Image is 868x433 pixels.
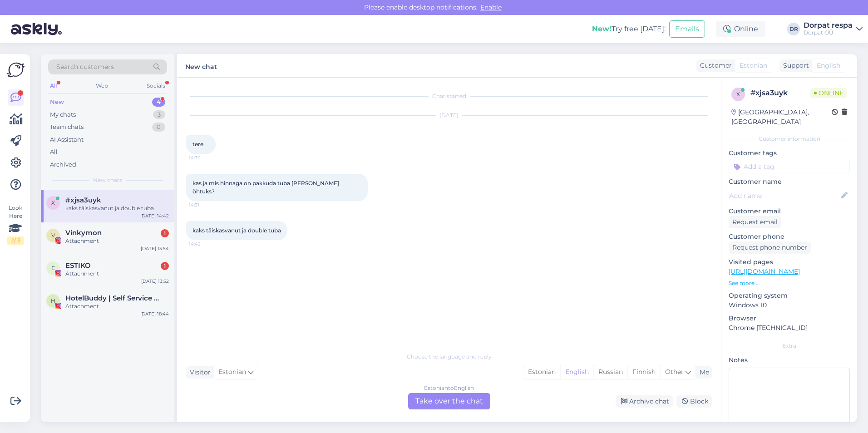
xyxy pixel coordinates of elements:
span: Estonian [740,61,767,70]
div: DR [787,23,800,35]
div: Archived [50,160,76,169]
span: H [51,297,55,304]
p: Notes [729,355,850,365]
div: 1 [161,262,169,270]
span: Enable [478,3,504,11]
div: [DATE] 13:52 [141,278,169,285]
div: Online [716,21,765,37]
span: kas ja mis hinnaga on pakkuda tuba [PERSON_NAME] õhtuks? [192,180,340,195]
label: New chat [185,59,217,72]
input: Add a tag [729,160,850,173]
div: 4 [152,98,165,107]
span: 14:30 [189,154,223,161]
span: ESTIKO [65,261,91,270]
div: Russian [593,365,627,379]
div: 2 / 3 [7,236,24,245]
p: Windows 10 [729,300,850,310]
span: Online [810,88,847,98]
div: Visitor [186,368,211,377]
div: Dorpat OÜ [804,29,853,36]
span: Estonian [218,367,246,377]
div: Me [696,368,709,377]
div: Support [779,61,809,70]
div: [GEOGRAPHIC_DATA], [GEOGRAPHIC_DATA] [731,108,832,127]
button: Emails [669,20,705,38]
p: Customer email [729,207,850,216]
p: Visited pages [729,257,850,267]
span: Other [665,368,684,376]
a: [URL][DOMAIN_NAME] [729,267,800,276]
div: # xjsa3uyk [750,88,810,98]
div: Take over the chat [408,393,490,409]
div: Attachment [65,270,169,278]
div: Customer [696,61,732,70]
div: AI Assistant [50,135,84,144]
span: tere [192,141,203,148]
div: Socials [145,80,167,92]
div: Finnish [627,365,660,379]
p: Customer name [729,177,850,187]
div: New [50,98,64,107]
span: HotelBuddy | Self Service App for Hotel Guests [65,294,160,302]
div: Choose the language and reply [186,353,712,361]
a: Dorpat respaDorpat OÜ [804,22,863,36]
img: Askly Logo [7,61,25,79]
div: Team chats [50,123,84,132]
div: Look Here [7,204,24,245]
div: Estonian [523,365,560,379]
div: Attachment [65,237,169,245]
p: Operating system [729,291,850,300]
p: Customer phone [729,232,850,241]
input: Add name [729,191,839,201]
div: Dorpat respa [804,22,853,29]
span: kaks täiskasvanut ja double tuba [192,227,281,234]
span: 14:42 [189,241,223,247]
span: 14:31 [189,202,223,208]
div: [DATE] 18:44 [140,310,169,317]
div: Estonian to English [424,384,474,392]
span: New chats [93,176,122,184]
span: E [51,265,55,271]
div: Request email [729,216,781,228]
p: Browser [729,314,850,323]
div: 1 [161,229,169,237]
div: 0 [152,123,165,132]
div: Try free [DATE]: [592,24,666,34]
div: [DATE] 14:42 [140,212,169,219]
span: Search customers [56,62,114,72]
div: English [560,365,593,379]
div: Block [676,395,712,408]
div: Chat started [186,92,712,100]
div: Extra [729,342,850,350]
div: [DATE] [186,111,712,119]
div: All [48,80,59,92]
span: x [736,91,740,98]
div: Request phone number [729,241,811,254]
div: kaks täiskasvanut ja double tuba [65,204,169,212]
div: Attachment [65,302,169,310]
div: [DATE] 13:54 [141,245,169,252]
div: Web [94,80,110,92]
p: Chrome [TECHNICAL_ID] [729,323,850,333]
b: New! [592,25,612,33]
span: Vinkymon [65,229,102,237]
div: All [50,148,58,157]
div: 3 [153,110,165,119]
p: See more ... [729,279,850,287]
div: Archive chat [616,395,673,408]
span: English [817,61,840,70]
p: Customer tags [729,148,850,158]
span: #xjsa3uyk [65,196,101,204]
div: My chats [50,110,76,119]
div: Customer information [729,135,850,143]
span: V [51,232,55,239]
span: x [51,199,55,206]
